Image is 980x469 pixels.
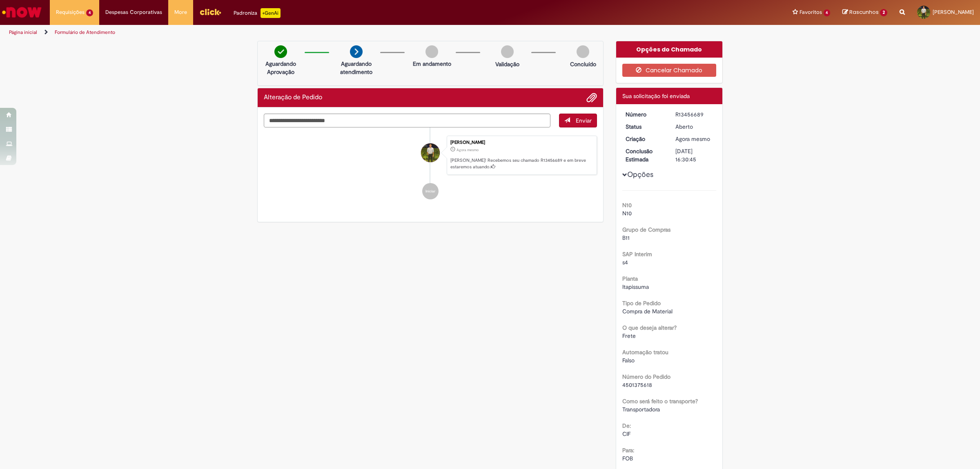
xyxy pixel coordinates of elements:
[56,8,85,16] span: Requisições
[261,60,301,76] p: Aguardando Aprovação
[457,147,479,152] span: Agora mesmo
[577,45,589,58] img: img-circle-grey.png
[261,8,281,18] p: +GenAi
[675,110,713,118] div: R13456689
[86,9,93,16] span: 4
[336,60,376,76] p: Aguardando atendimento
[622,430,630,438] span: CIF
[450,140,592,145] div: [PERSON_NAME]
[570,60,596,68] p: Concluído
[622,357,635,364] span: Falso
[622,259,628,266] span: s4
[880,9,887,16] span: 2
[622,275,638,282] b: Planta
[622,447,634,454] b: Para:
[800,8,822,16] span: Favoritos
[622,398,698,405] b: Como será feito o transporte?
[425,45,438,58] img: img-circle-grey.png
[264,114,550,128] textarea: Digite sua mensagem aqui...
[933,9,974,16] span: [PERSON_NAME]
[622,373,670,380] b: Número do Pedido
[622,381,652,389] span: 4501375618
[622,422,631,429] b: De:
[849,8,879,16] span: Rascunhos
[622,283,649,290] span: Itapissuma
[264,127,597,208] ul: Histórico de tíquete
[450,157,592,170] p: [PERSON_NAME]! Recebemos seu chamado R13456689 e em breve estaremos atuando.
[421,143,440,162] div: Cleiton Salvino da Silva
[501,45,514,58] img: img-circle-grey.png
[264,94,322,101] h2: Alteração de Pedido Histórico de tíquete
[622,226,670,233] b: Grupo de Compras
[1,4,43,20] img: ServiceNow
[622,250,652,258] b: SAP Interim
[457,147,479,152] time: 28/08/2025 10:30:41
[105,8,162,16] span: Despesas Corporativas
[350,45,363,58] img: arrow-next.png
[274,45,287,58] img: check-circle-green.png
[622,64,717,77] button: Cancelar Chamado
[622,201,632,209] b: N10
[586,92,597,103] button: Adicionar anexos
[675,135,710,143] time: 28/08/2025 10:30:41
[234,8,281,18] div: Padroniza
[675,123,713,131] div: Aberto
[622,299,661,307] b: Tipo de Pedido
[619,135,670,143] dt: Criação
[842,9,887,16] a: Rascunhos
[6,25,647,40] ul: Trilhas de página
[616,41,723,58] div: Opções do Chamado
[622,234,630,241] span: B11
[619,110,670,118] dt: Número
[619,147,670,163] dt: Conclusão Estimada
[413,60,451,68] p: Em andamento
[619,123,670,131] dt: Status
[675,135,713,143] div: 28/08/2025 10:30:41
[622,455,633,462] span: FOB
[675,147,713,163] div: [DATE] 16:30:45
[495,60,519,68] p: Validação
[622,324,677,331] b: O que deseja alterar?
[264,136,597,175] li: Cleiton Salvino da Silva
[576,117,592,124] span: Enviar
[559,114,597,127] button: Enviar
[199,6,221,18] img: click_logo_yellow_360x200.png
[622,92,690,100] span: Sua solicitação foi enviada
[55,29,115,36] a: Formulário de Atendimento
[675,135,710,143] span: Agora mesmo
[622,332,636,339] span: Frete
[174,8,187,16] span: More
[622,308,673,315] span: Compra de Material
[622,210,632,217] span: N10
[9,29,37,36] a: Página inicial
[824,9,831,16] span: 4
[622,406,660,413] span: Transportadora
[622,348,668,356] b: Automação tratou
